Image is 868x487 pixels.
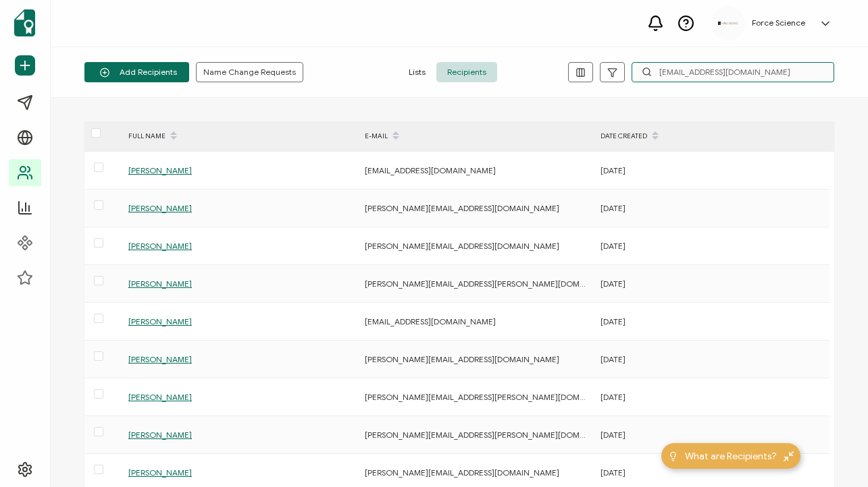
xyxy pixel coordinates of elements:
[128,392,192,402] span: [PERSON_NAME]
[358,125,594,148] div: E-MAIL
[436,62,497,82] span: Recipients
[752,18,805,28] h5: Force Science
[128,279,192,289] span: [PERSON_NAME]
[196,62,303,82] button: Name Change Requests
[128,354,192,364] span: [PERSON_NAME]
[203,68,296,76] span: Name Change Requests
[365,241,559,251] span: [PERSON_NAME][EMAIL_ADDRESS][DOMAIN_NAME]
[128,430,192,440] span: [PERSON_NAME]
[601,203,626,213] span: [DATE]
[601,430,626,440] span: [DATE]
[122,125,358,148] div: FULL NAME
[365,203,559,213] span: [PERSON_NAME][EMAIL_ADDRESS][DOMAIN_NAME]
[14,9,35,36] img: sertifier-logomark-colored.svg
[365,430,623,440] span: [PERSON_NAME][EMAIL_ADDRESS][PERSON_NAME][DOMAIN_NAME]
[632,62,834,82] input: Search
[398,62,436,82] span: Lists
[685,449,777,463] span: What are Recipients?
[128,241,192,251] span: [PERSON_NAME]
[718,22,738,25] img: d96c2383-09d7-413e-afb5-8f6c84c8c5d6.png
[365,279,623,289] span: [PERSON_NAME][EMAIL_ADDRESS][PERSON_NAME][DOMAIN_NAME]
[800,422,868,487] iframe: Chat Widget
[84,62,189,82] button: Add Recipients
[601,241,626,251] span: [DATE]
[128,316,192,326] span: [PERSON_NAME]
[365,354,559,364] span: [PERSON_NAME][EMAIL_ADDRESS][DOMAIN_NAME]
[128,467,192,478] span: [PERSON_NAME]
[594,125,829,148] div: DATE CREATED
[601,354,626,364] span: [DATE]
[601,467,626,478] span: [DATE]
[365,165,496,175] span: [EMAIL_ADDRESS][DOMAIN_NAME]
[601,165,626,175] span: [DATE]
[601,279,626,289] span: [DATE]
[128,203,192,213] span: [PERSON_NAME]
[365,392,623,402] span: [PERSON_NAME][EMAIL_ADDRESS][PERSON_NAME][DOMAIN_NAME]
[365,316,496,326] span: [EMAIL_ADDRESS][DOMAIN_NAME]
[365,467,559,478] span: [PERSON_NAME][EMAIL_ADDRESS][DOMAIN_NAME]
[601,392,626,402] span: [DATE]
[128,165,192,175] span: [PERSON_NAME]
[601,316,626,326] span: [DATE]
[784,451,794,461] img: minimize-icon.svg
